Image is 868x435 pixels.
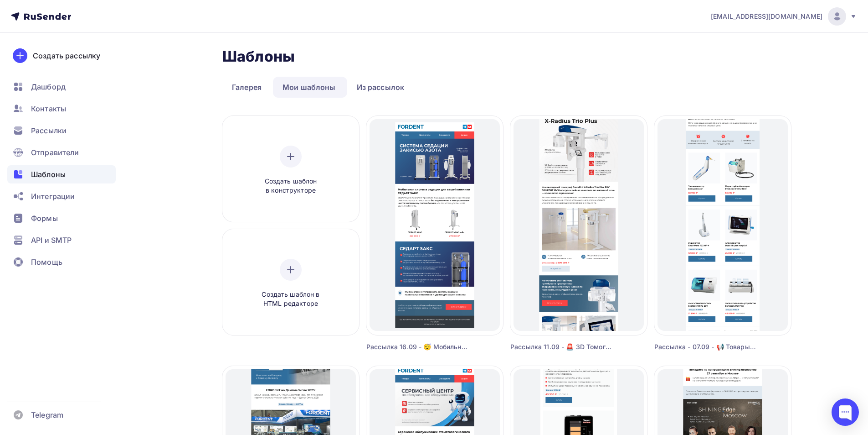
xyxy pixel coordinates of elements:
div: Рассылка 11.09 - 🚨 3D Томограф [PERSON_NAME] по выгодной цене — ограниченное предложение [510,342,613,351]
span: Рассылки [31,125,67,136]
h2: Шаблоны [222,47,295,66]
span: Отправители [31,147,79,158]
span: Контакты [31,103,66,114]
a: Контакты [7,100,116,118]
span: [EMAIL_ADDRESS][DOMAIN_NAME] [711,12,822,21]
a: Шаблоны [7,165,116,183]
a: Рассылки [7,121,116,140]
span: Создать шаблон в HTML редакторе [247,290,334,309]
span: Помощь [31,257,62,267]
div: Рассылка 16.09 - 😴 Мобильная система седации для вашей клиники СЕДАРТ ЗАКС [366,342,469,351]
span: Дашборд [31,81,66,92]
span: Создать шаблон в конструкторе [247,177,334,195]
div: Рассылка - 07.09 - 📢 Товары недели выгодные цены на стоматологическое оборудование [654,342,757,351]
a: Из рассылок [347,77,414,98]
span: API и SMTP [31,235,72,246]
a: Мои шаблоны [273,77,345,98]
a: Галерея [222,77,271,98]
a: Отправители [7,143,116,162]
a: Формы [7,209,116,227]
span: Шаблоны [31,169,66,180]
span: Интеграции [31,191,75,202]
span: Формы [31,213,58,224]
a: Дашборд [7,78,116,96]
div: Создать рассылку [33,50,100,61]
a: [EMAIL_ADDRESS][DOMAIN_NAME] [711,7,857,26]
span: Telegram [31,409,63,420]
